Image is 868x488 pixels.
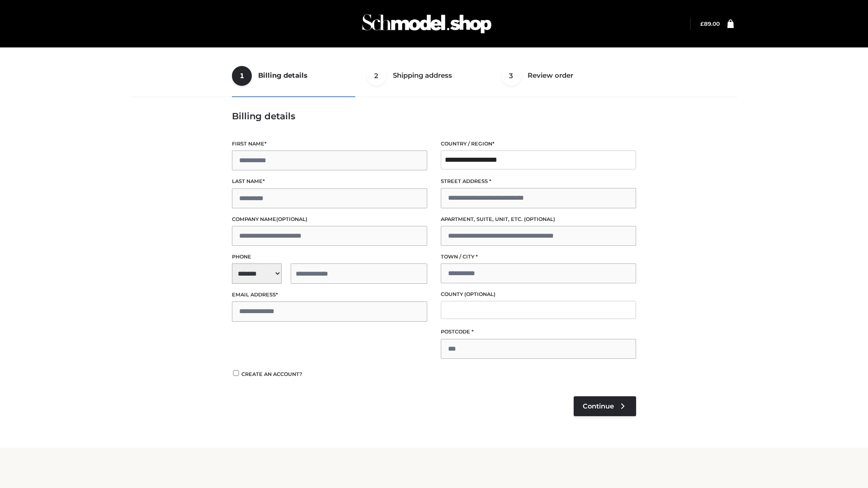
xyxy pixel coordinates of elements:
[232,370,240,376] input: Create an account?
[441,290,636,299] label: County
[276,216,307,222] span: (optional)
[464,291,495,297] span: (optional)
[700,20,704,27] span: £
[232,253,427,261] label: Phone
[700,20,720,27] a: £89.00
[232,291,427,299] label: Email address
[441,140,636,148] label: Country / Region
[700,20,720,27] bdi: 89.00
[583,402,614,410] span: Continue
[524,216,555,222] span: (optional)
[359,6,495,42] img: Schmodel Admin 964
[441,328,636,336] label: Postcode
[232,140,427,148] label: First name
[574,396,636,416] a: Continue
[232,111,636,122] h3: Billing details
[441,177,636,186] label: Street address
[441,215,636,224] label: Apartment, suite, unit, etc.
[441,253,636,261] label: Town / City
[232,215,427,224] label: Company name
[241,371,302,377] span: Create an account?
[232,177,427,186] label: Last name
